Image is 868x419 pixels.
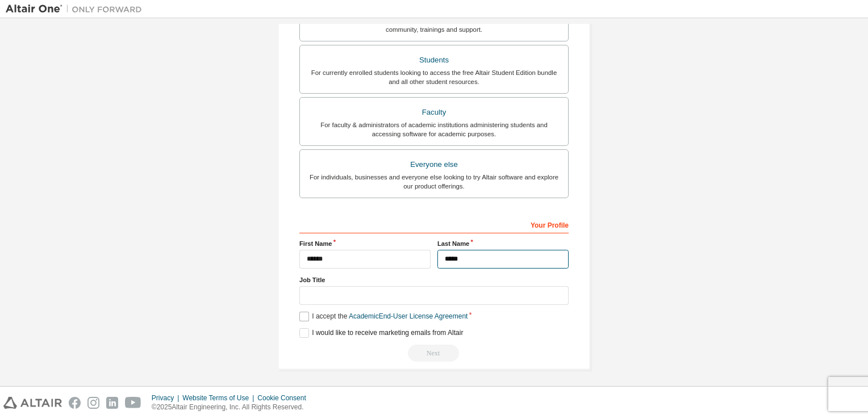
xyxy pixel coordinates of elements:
[125,397,141,409] img: youtube.svg
[307,120,561,139] div: For faculty & administrators of academic institutions administering students and accessing softwa...
[3,397,62,409] img: altair_logo.svg
[299,328,463,338] label: I would like to receive marketing emails from Altair
[106,397,118,409] img: linkedin.svg
[299,239,431,248] label: First Name
[299,345,569,362] div: Read and acccept EULA to continue
[307,16,561,34] div: For existing customers looking to access software downloads, HPC resources, community, trainings ...
[307,68,561,86] div: For currently enrolled students looking to access the free Altair Student Edition bundle and all ...
[257,393,312,403] div: Cookie Consent
[152,393,182,403] div: Privacy
[307,173,561,191] div: For individuals, businesses and everyone else looking to try Altair software and explore our prod...
[307,52,561,68] div: Students
[182,393,257,403] div: Website Terms of Use
[6,3,148,15] img: Altair One
[69,397,81,409] img: facebook.svg
[87,397,99,409] img: instagram.svg
[299,275,569,284] label: Job Title
[299,215,569,233] div: Your Profile
[307,157,561,173] div: Everyone else
[299,312,468,321] label: I accept the
[349,312,468,320] a: Academic End-User License Agreement
[437,239,569,248] label: Last Name
[307,104,561,120] div: Faculty
[152,403,313,412] p: © 2025 Altair Engineering, Inc. All Rights Reserved.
